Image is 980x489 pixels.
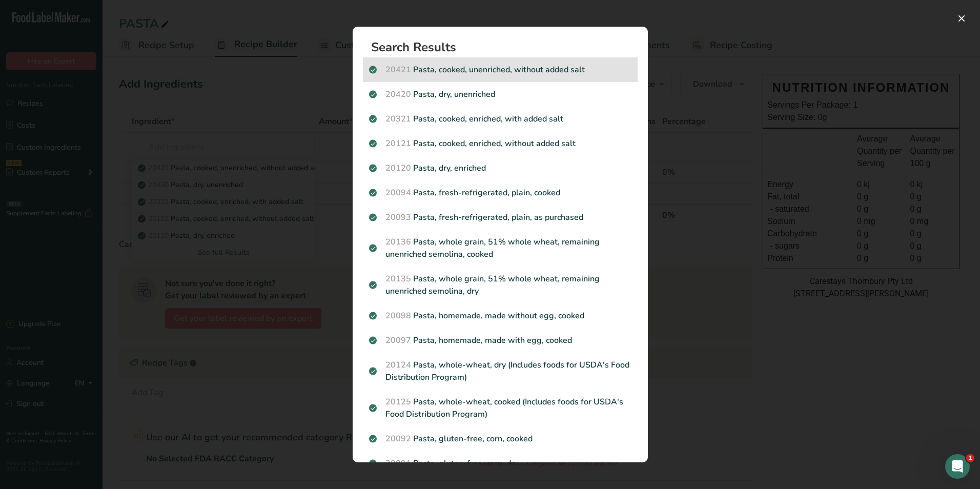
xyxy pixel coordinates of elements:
[369,162,631,174] p: Pasta, dry, enriched
[369,396,631,420] p: Pasta, whole-wheat, cooked (Includes foods for USDA's Food Distribution Program)
[385,458,411,469] span: 20091
[385,433,411,444] span: 20092
[385,138,411,149] span: 20121
[369,433,631,445] p: Pasta, gluten-free, corn, cooked
[369,236,631,260] p: Pasta, whole grain, 51% whole wheat, remaining unenriched semolina, cooked
[369,137,631,150] p: Pasta, cooked, enriched, without added salt
[369,88,631,100] p: Pasta, dry, unenriched
[385,89,411,100] span: 20420
[369,359,631,383] p: Pasta, whole-wheat, dry (Includes foods for USDA's Food Distribution Program)
[369,457,631,470] p: Pasta, gluten-free, corn, dry
[385,212,411,223] span: 20093
[385,310,411,321] span: 20098
[369,211,631,223] p: Pasta, fresh-refrigerated, plain, as purchased
[385,64,411,75] span: 20421
[385,113,411,125] span: 20321
[385,162,411,174] span: 20120
[371,41,638,53] h1: Search Results
[385,236,411,248] span: 20136
[385,187,411,198] span: 20094
[966,454,974,462] span: 1
[369,64,631,76] p: Pasta, cooked, unenriched, without added salt
[369,273,631,297] p: Pasta, whole grain, 51% whole wheat, remaining unenriched semolina, dry
[369,334,631,347] p: Pasta, homemade, made with egg, cooked
[369,310,631,322] p: Pasta, homemade, made without egg, cooked
[385,396,411,407] span: 20125
[385,335,411,346] span: 20097
[369,187,631,199] p: Pasta, fresh-refrigerated, plain, cooked
[945,454,970,479] iframe: Intercom live chat
[369,113,631,125] p: Pasta, cooked, enriched, with added salt
[385,273,411,284] span: 20135
[385,359,411,371] span: 20124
